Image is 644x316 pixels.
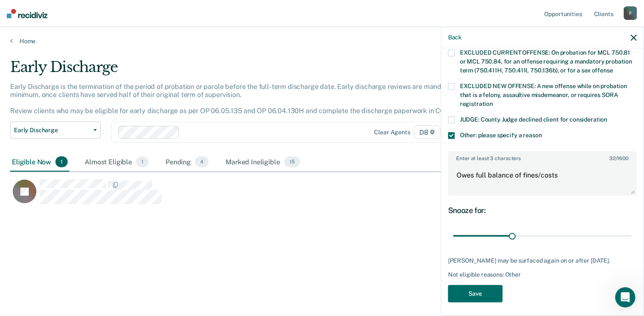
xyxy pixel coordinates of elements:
[10,37,634,45] a: Home
[7,9,47,18] img: Recidiviz
[374,129,410,136] div: Clear agents
[448,34,462,41] button: Back
[448,271,637,278] div: Not eligible reasons: Other
[10,83,465,115] p: Early Discharge is the termination of the period of probation or parole before the full-term disc...
[460,116,608,123] span: JUDGE: County Judge declined client for consideration
[195,156,209,167] span: 4
[460,83,627,107] span: EXCLUDED NEW OFFENSE: A new offense while on probation that is a felony, assaultive misdemeanor, ...
[460,132,542,139] span: Other: please specify a reason
[449,152,636,161] label: Enter at least 3 characters
[448,206,637,215] div: Snooze for:
[609,155,628,161] span: / 1600
[14,127,90,134] span: Early Discharge
[448,257,637,264] div: [PERSON_NAME] may be surfaced again on or after [DATE].
[284,156,300,167] span: 15
[460,49,632,74] span: EXCLUDED CURRENT OFFENSE: On probation for MCL 750.81 or MCL 750.84, for an offense requiring a m...
[10,179,556,213] div: CaseloadOpportunityCell-0845060
[414,125,440,139] span: D8
[10,58,493,83] div: Early Discharge
[448,285,503,302] button: Save
[615,287,636,308] iframe: Intercom live chat
[10,153,69,172] div: Eligible Now
[624,6,637,20] div: F
[164,153,210,172] div: Pending
[55,156,68,167] span: 1
[136,156,149,167] span: 1
[83,153,150,172] div: Almost Eligible
[609,155,616,161] span: 32
[224,153,301,172] div: Marked Ineligible
[449,164,636,195] textarea: Owes full balance of fines/costs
